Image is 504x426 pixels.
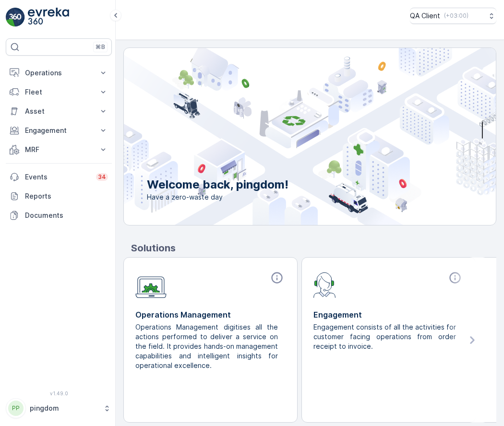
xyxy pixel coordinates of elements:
[6,398,112,418] button: PPpingdom
[6,187,112,206] a: Reports
[6,206,112,225] a: Documents
[147,192,288,202] span: Have a zero-waste day
[313,309,464,320] p: Engagement
[313,322,456,351] p: Engagement consists of all the activities for customer facing operations from order receipt to in...
[25,68,93,78] p: Operations
[131,241,496,255] p: Solutions
[25,126,93,135] p: Engagement
[6,167,112,187] a: Events34
[25,145,93,154] p: MRF
[444,12,468,20] p: ( +03:00 )
[98,173,106,181] p: 34
[8,401,24,416] div: PP
[135,322,278,370] p: Operations Management digitises all the actions performed to deliver a service on the field. It p...
[6,140,112,159] button: MRF
[28,8,69,27] img: logo_light-DOdMpM7g.png
[6,390,112,396] span: v 1.49.0
[25,106,93,116] p: Asset
[25,87,93,97] p: Fleet
[135,309,286,320] p: Operations Management
[6,121,112,140] button: Engagement
[135,271,167,298] img: module-icon
[25,191,108,201] p: Reports
[96,43,105,51] p: ⌘B
[6,102,112,121] button: Asset
[6,63,112,83] button: Operations
[410,11,440,21] p: QA Client
[6,8,25,27] img: logo
[25,172,90,182] p: Events
[25,211,108,220] p: Documents
[6,83,112,102] button: Fleet
[313,271,336,298] img: module-icon
[410,8,496,24] button: QA Client(+03:00)
[147,177,288,192] p: Welcome back, pingdom!
[81,48,496,225] img: city illustration
[30,403,98,413] p: pingdom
